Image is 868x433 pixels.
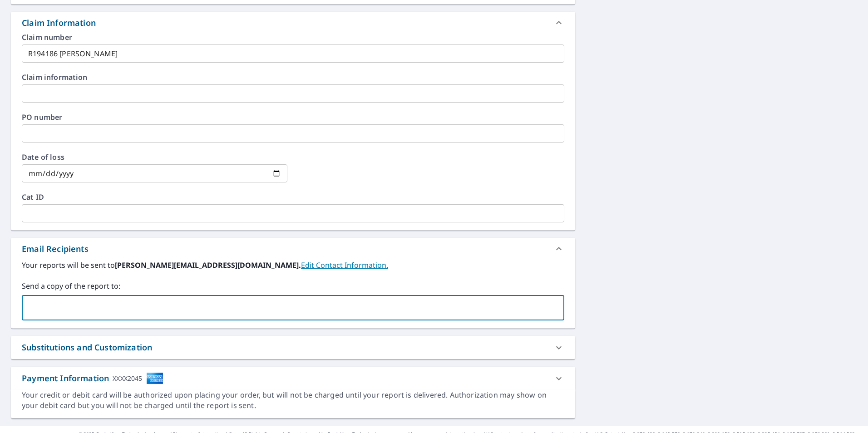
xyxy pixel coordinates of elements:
div: Payment InformationXXXX2045cardImage [11,367,575,390]
label: Claim number [22,34,564,41]
div: Payment Information [22,372,163,384]
div: Claim Information [11,12,575,34]
label: Date of loss [22,153,287,161]
a: EditContactInfo [301,260,388,270]
img: cardImage [146,372,163,384]
div: Email Recipients [11,238,575,260]
label: Cat ID [22,193,564,201]
label: Send a copy of the report to: [22,280,564,291]
div: Claim Information [22,17,96,29]
label: Your reports will be sent to [22,260,564,271]
div: XXXX2045 [113,372,142,384]
div: Email Recipients [22,243,89,255]
label: PO number [22,113,564,121]
b: [PERSON_NAME][EMAIL_ADDRESS][DOMAIN_NAME]. [115,260,301,270]
div: Substitutions and Customization [11,336,575,359]
label: Claim information [22,74,564,81]
div: Your credit or debit card will be authorized upon placing your order, but will not be charged unt... [22,390,564,411]
div: Substitutions and Customization [22,341,152,354]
